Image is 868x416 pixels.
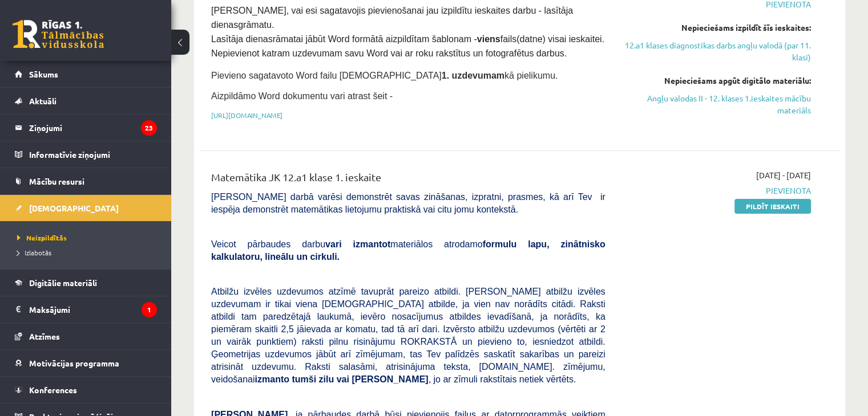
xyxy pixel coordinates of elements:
span: [PERSON_NAME] darbā varēsi demonstrēt savas zināšanas, izpratni, prasmes, kā arī Tev ir iespēja d... [211,192,605,214]
a: Mācību resursi [15,168,157,194]
a: Neizpildītās [17,233,160,243]
b: izmanto [255,374,289,384]
a: Digitālie materiāli [15,270,157,296]
i: 23 [141,120,157,136]
a: Rīgas 1. Tālmācības vidusskola [13,20,104,48]
a: Pildīt ieskaiti [734,199,811,214]
i: 1 [142,302,157,317]
span: Aizpildāmo Word dokumentu vari atrast šeit - [211,91,393,101]
a: Aktuāli [15,88,157,114]
span: Atzīmes [29,331,60,341]
a: [URL][DOMAIN_NAME] [211,111,282,120]
span: Pievienota [623,185,811,197]
span: Sākums [29,69,58,79]
span: Atbilžu izvēles uzdevumos atzīmē tavuprāt pareizo atbildi. [PERSON_NAME] atbilžu izvēles uzdevuma... [211,287,605,384]
span: [DATE] - [DATE] [756,169,811,181]
b: vari izmantot [325,239,390,249]
div: Matemātika JK 12.a1 klase 1. ieskaite [211,169,605,190]
a: Sākums [15,61,157,87]
a: Atzīmes [15,323,157,349]
a: 12.a1 klases diagnostikas darbs angļu valodā (par 11. klasi) [623,39,811,63]
legend: Ziņojumi [29,115,157,141]
span: [DEMOGRAPHIC_DATA] [29,203,119,213]
legend: Informatīvie ziņojumi [29,141,157,168]
span: Izlabotās [17,248,51,257]
a: Informatīvie ziņojumi [15,141,157,168]
a: [DEMOGRAPHIC_DATA] [15,195,157,221]
span: [PERSON_NAME], vai esi sagatavojis pievienošanai jau izpildītu ieskaites darbu - lasītāja dienasg... [211,6,607,58]
span: Konferences [29,385,77,395]
a: Ziņojumi23 [15,115,157,141]
span: Veicot pārbaudes darbu materiālos atrodamo [211,239,605,262]
strong: viens [477,34,500,44]
a: Konferences [15,377,157,403]
span: Motivācijas programma [29,358,119,368]
div: Nepieciešams izpildīt šīs ieskaites: [623,22,811,34]
strong: 1. uzdevumam [442,71,504,80]
legend: Maksājumi [29,296,157,323]
span: Pievieno sagatavoto Word failu [DEMOGRAPHIC_DATA] kā pielikumu. [211,71,558,80]
span: Mācību resursi [29,176,84,186]
a: Angļu valodas II - 12. klases 1.ieskaites mācību materiāls [623,92,811,116]
a: Motivācijas programma [15,350,157,376]
b: formulu lapu, zinātnisko kalkulatoru, lineālu un cirkuli. [211,239,605,262]
a: Izlabotās [17,247,160,258]
span: Aktuāli [29,96,56,106]
span: Digitālie materiāli [29,278,97,288]
span: Neizpildītās [17,233,67,242]
b: tumši zilu vai [PERSON_NAME] [292,374,428,384]
a: Maksājumi1 [15,296,157,323]
div: Nepieciešams apgūt digitālo materiālu: [623,75,811,87]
